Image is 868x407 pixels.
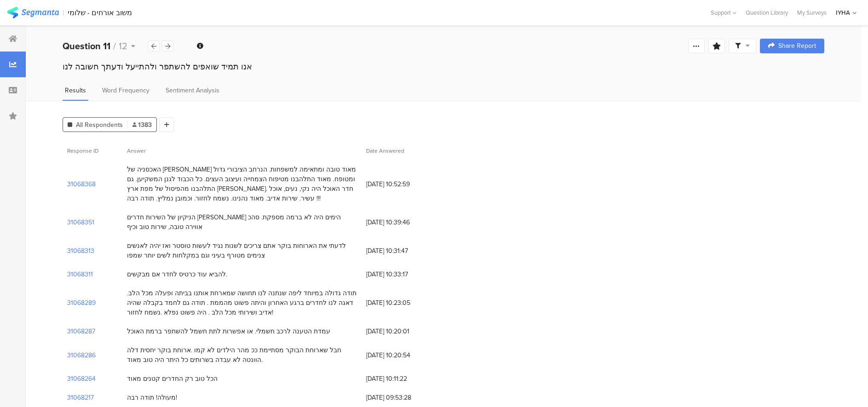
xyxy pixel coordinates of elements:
[63,61,824,73] div: אנו תמיד שואפים להשתפר ולהתייעל ודעתך חשובה לנו
[366,218,440,227] span: [DATE] 10:39:46
[366,246,440,256] span: [DATE] 10:31:47
[102,86,149,95] span: Word Frequency
[67,298,96,308] section: 31068289
[366,350,440,360] span: [DATE] 10:20:54
[127,212,357,232] div: הניקיון של השירות חדרים [PERSON_NAME] הימים היה לא ברמה מספקת. סהכ אווירה טובה, שירות טוב וכיף
[63,7,64,18] div: |
[793,8,831,17] a: My Surveys
[67,179,96,189] section: 31068368
[778,43,816,49] span: Share Report
[166,86,219,95] span: Sentiment Analysis
[366,179,440,189] span: [DATE] 10:52:59
[127,288,357,317] div: תודה גדולה במיוחד ליפה שנתנה לנו תחושה שמארחת אותנו בביתה ופעלה מכל הלב. דאגה לנו לחדרים ברגע האח...
[366,374,440,384] span: [DATE] 10:11:22
[67,393,94,402] section: 31068217
[127,393,177,402] div: מעולה! תודה רבה!
[67,350,96,360] section: 31068286
[63,39,110,53] b: Question 11
[76,120,123,130] span: All Respondents
[68,8,132,17] div: משוב אורחים - שלומי
[67,147,98,155] span: Response ID
[127,374,218,384] div: הכל טוב רק החדרים קטנים מאוד
[127,345,357,365] div: חבל שארוחת הבוקר מסתיימת ככ מהר הילדים לא קמו .ארוחת בוקר יחסית דלה .הוונטה לא עבדה בשרותים כל הי...
[366,327,440,336] span: [DATE] 10:20:01
[127,269,227,279] div: להביא עוד כרטיס לחדר אם מבקשים.
[67,218,94,227] section: 31068351
[132,120,152,130] span: 1383
[119,39,127,53] span: 12
[741,8,793,17] a: Question Library
[127,147,146,155] span: Answer
[113,39,116,53] span: /
[711,6,736,20] div: Support
[366,269,440,279] span: [DATE] 10:33:17
[67,374,96,384] section: 31068264
[127,165,357,203] div: האכסניה של [PERSON_NAME] מאוד טובה ומתאימה למשפחות. הנרחב הציבורי גדול ומטופח. מאוד התלהבנו מטיפו...
[127,241,357,260] div: לדעתי את הארוחות בוקר אתם צריכים לשנות נגיד לעשות טוסטר ואז יהיה לאנשים צנימים מטורף בעיני וגם במ...
[67,269,93,279] section: 31068311
[67,327,95,336] section: 31068287
[7,7,59,18] img: segmanta logo
[67,246,94,256] section: 31068313
[366,298,440,308] span: [DATE] 10:23:05
[65,86,86,95] span: Results
[836,8,850,17] div: IYHA
[366,147,404,155] span: Date Answered
[366,393,440,402] span: [DATE] 09:53:28
[127,327,330,336] div: עמדת הטענה לרכב חשמלי. או אפשרות לתת חשמל להשתפר ברמת האוכל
